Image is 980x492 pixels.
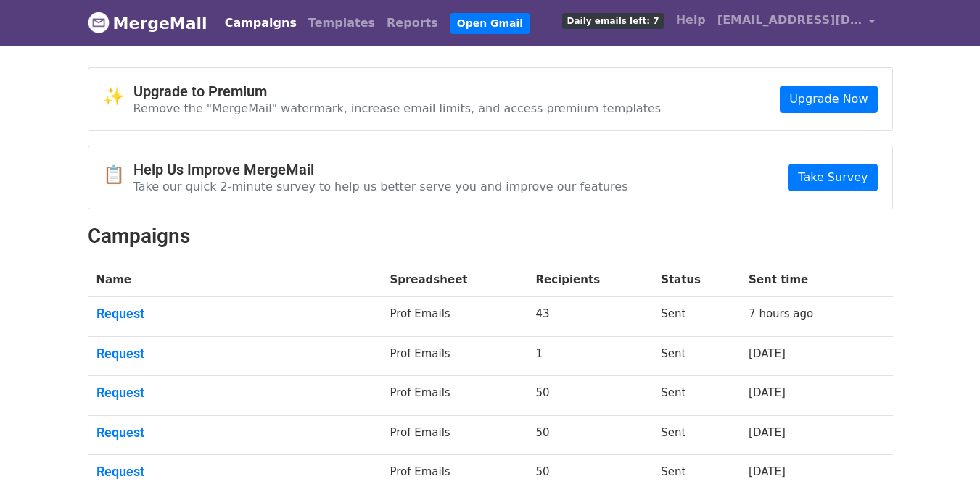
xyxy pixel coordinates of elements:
a: [EMAIL_ADDRESS][DOMAIN_NAME] [712,6,881,40]
td: Sent [652,376,740,416]
a: MergeMail [88,8,207,38]
a: [DATE] [749,386,786,399]
th: Name [88,263,382,297]
td: Prof Emails [381,336,527,376]
td: Prof Emails [381,376,527,416]
th: Status [652,263,740,297]
a: Daily emails left: 7 [556,6,670,35]
h2: Campaigns [88,224,893,249]
a: Upgrade Now [780,86,877,113]
a: 7 hours ago [749,307,813,320]
img: MergeMail logo [88,12,110,33]
span: [EMAIL_ADDRESS][DOMAIN_NAME] [717,12,862,29]
a: Request [96,425,373,441]
a: Take Survey [788,164,877,191]
a: [DATE] [749,465,786,478]
td: Sent [652,297,740,337]
td: 1 [527,336,652,376]
a: Reports [381,9,444,38]
a: Request [96,385,373,401]
td: Prof Emails [381,297,527,337]
p: Remove the "MergeMail" watermark, increase email limits, and access premium templates [133,101,662,116]
span: Daily emails left: 7 [562,13,664,29]
td: 50 [527,376,652,416]
a: [DATE] [749,426,786,439]
a: Help [670,6,712,35]
td: Sent [652,336,740,376]
a: [DATE] [749,347,786,360]
h4: Upgrade to Premium [133,83,662,100]
p: Take our quick 2-minute survey to help us better serve you and improve our features [133,179,628,194]
a: Request [96,464,373,480]
th: Recipients [527,263,652,297]
span: 📋 [103,164,133,185]
th: Sent time [740,263,866,297]
td: 43 [527,297,652,337]
td: Prof Emails [381,415,527,455]
a: Open Gmail [450,13,530,34]
a: Templates [302,9,381,38]
th: Spreadsheet [381,263,527,297]
h4: Help Us Improve MergeMail [133,161,628,178]
td: 50 [527,415,652,455]
td: Sent [652,415,740,455]
span: ✨ [103,86,133,107]
a: Campaigns [219,9,302,38]
a: Request [96,306,373,322]
a: Request [96,346,373,362]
